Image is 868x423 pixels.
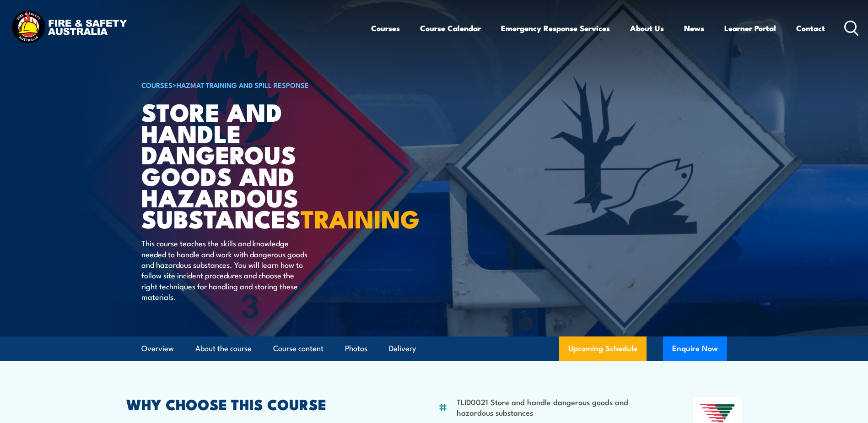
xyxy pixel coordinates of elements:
[141,238,308,302] p: This course teaches the skills and knowledge needed to handle and work with dangerous goods and h...
[724,16,776,40] a: Learner Portal
[420,16,481,40] a: Course Calendar
[630,16,664,40] a: About Us
[501,16,610,40] a: Emergency Response Services
[457,396,648,418] li: TLID0021 Store and handle dangerous goods and hazardous substances
[177,80,309,90] a: HAZMAT Training and Spill Response
[141,80,173,90] a: COURSES
[141,101,367,229] h1: Store And Handle Dangerous Goods and Hazardous Substances
[684,16,704,40] a: News
[141,79,367,90] h6: >
[195,336,252,361] a: About the course
[141,336,174,361] a: Overview
[371,16,400,40] a: Courses
[345,336,367,361] a: Photos
[126,397,394,410] h2: WHY CHOOSE THIS COURSE
[389,336,416,361] a: Delivery
[559,336,647,361] a: Upcoming Schedule
[301,199,420,237] strong: TRAINING
[796,16,825,40] a: Contact
[273,336,323,361] a: Course content
[663,336,727,361] button: Enquire Now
